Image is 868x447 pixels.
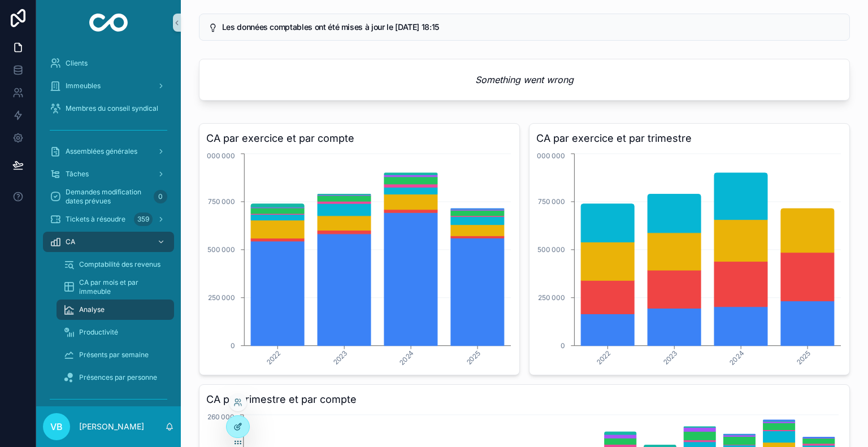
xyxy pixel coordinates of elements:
a: Comptabilité des revenus [57,254,174,275]
tspan: 1 000 000 [533,151,565,160]
tspan: 750 000 [538,197,565,206]
span: Productivité [79,328,118,337]
span: Tâches [66,170,89,179]
tspan: 2024 [727,349,745,367]
tspan: 500 000 [207,245,235,254]
div: chart [536,151,843,368]
tspan: 2025 [795,349,812,366]
tspan: 750 000 [208,197,235,206]
img: App logo [89,14,128,32]
a: Immeubles [43,76,174,96]
a: Assemblées générales [43,141,174,162]
tspan: 250 000 [208,293,235,302]
span: Immeubles [66,81,101,90]
a: Membres du conseil syndical [43,98,174,119]
div: chart [206,151,513,368]
span: Demandes modification dates prévues [66,188,149,206]
a: CA par mois et par immeuble [57,277,174,297]
span: Comptabilité des revenus [79,260,160,269]
a: Demandes modification dates prévues0 [43,186,174,207]
span: Analyse [79,305,105,314]
h3: CA par exercice et par compte [206,131,513,146]
span: Présents par semaine [79,350,149,359]
span: CA [66,237,75,246]
tspan: 2022 [264,349,282,366]
tspan: 250 000 [538,293,565,302]
tspan: 2023 [661,349,679,366]
tspan: 2025 [465,349,482,366]
tspan: 0 [561,341,565,350]
tspan: 500 000 [537,245,565,254]
h3: CA par trimestre et par compte [206,392,843,407]
span: Membres du conseil syndical [66,104,158,113]
div: 0 [154,190,167,203]
span: VB [50,420,63,433]
span: Clients [66,59,88,68]
a: Présents par semaine [57,345,174,365]
h3: CA par exercice et par trimestre [536,131,843,146]
tspan: 2024 [397,349,415,367]
a: Tâches [43,164,174,184]
tspan: 0 [231,341,235,350]
a: Productivité [57,322,174,342]
h5: Les données comptables ont été mises à jour le 08/09/2025 18:15 [222,23,840,31]
tspan: 1 000 000 [203,151,235,160]
div: 359 [134,212,153,226]
span: Présences par personne [79,373,157,382]
span: Assemblées générales [66,147,137,156]
tspan: 2022 [594,349,612,366]
a: Présences par personne [57,367,174,388]
p: [PERSON_NAME] [79,421,144,432]
span: CA par mois et par immeuble [79,278,163,296]
tspan: 260 000 [207,413,235,421]
a: Analyse [57,300,174,320]
a: Clients [43,53,174,73]
tspan: 2023 [331,349,349,366]
em: Something went wrong [475,73,574,86]
a: Tickets à résoudre359 [43,209,174,229]
a: CA [43,232,174,252]
div: scrollable content [36,45,181,406]
span: Tickets à résoudre [66,215,125,224]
